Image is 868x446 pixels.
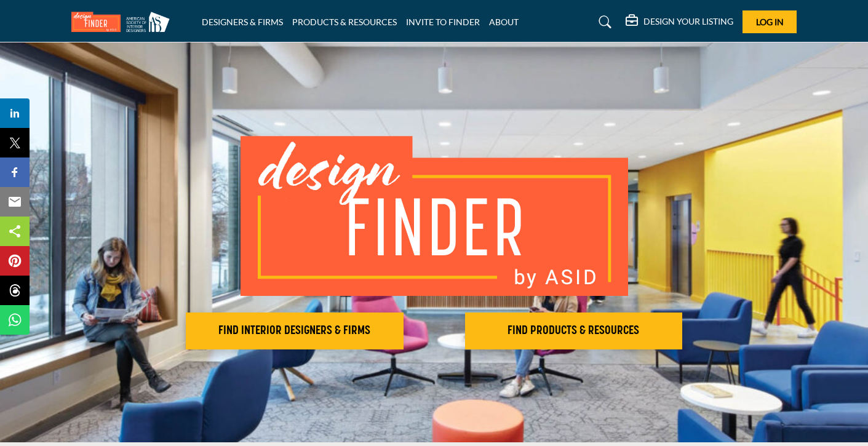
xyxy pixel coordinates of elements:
[743,10,797,33] button: Log In
[465,313,683,349] button: FIND PRODUCTS & RESOURCES
[202,17,283,27] a: DESIGNERS & FIRMS
[643,16,733,27] h5: DESIGN YOUR LISTING
[406,17,480,27] a: INVITE TO FINDER
[469,324,679,338] h2: FIND PRODUCTS & RESOURCES
[186,313,404,349] button: FIND INTERIOR DESIGNERS & FIRMS
[626,15,733,30] div: DESIGN YOUR LISTING
[292,17,397,27] a: PRODUCTS & RESOURCES
[587,12,619,32] a: Search
[489,17,519,27] a: ABOUT
[756,17,784,27] span: Log In
[189,324,400,338] h2: FIND INTERIOR DESIGNERS & FIRMS
[241,136,628,296] img: image
[71,12,176,32] img: Site Logo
